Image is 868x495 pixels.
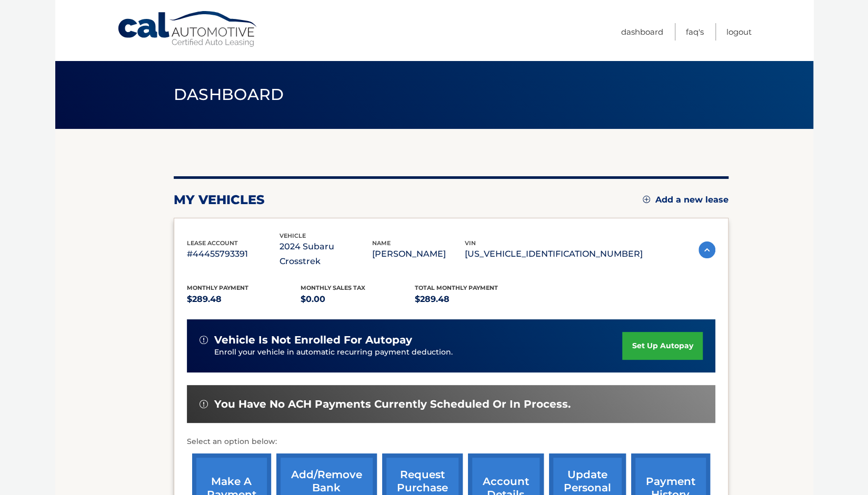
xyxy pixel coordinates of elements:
[699,241,715,258] img: accordion-active.svg
[621,23,663,41] a: Dashboard
[214,347,623,358] p: Enroll your vehicle in automatic recurring payment deduction.
[415,284,498,291] span: Total Monthly Payment
[686,23,704,41] a: FAQ's
[199,336,208,344] img: alert-white.svg
[199,400,208,408] img: alert-white.svg
[214,334,412,347] span: vehicle is not enrolled for autopay
[301,292,415,307] p: $0.00
[372,247,465,261] p: [PERSON_NAME]
[187,247,280,261] p: #44455793391
[280,239,372,269] p: 2024 Subaru Crosstrek
[280,232,306,239] span: vehicle
[372,239,391,247] span: name
[301,284,365,291] span: Monthly sales Tax
[465,247,643,261] p: [US_VEHICLE_IDENTIFICATION_NUMBER]
[187,436,715,448] p: Select an option below:
[643,196,650,203] img: add.svg
[187,239,238,247] span: lease account
[465,239,476,247] span: vin
[187,284,248,291] span: Monthly Payment
[174,85,284,104] span: Dashboard
[117,11,259,48] a: Cal Automotive
[726,23,752,41] a: Logout
[174,192,265,208] h2: my vehicles
[214,398,571,411] span: You have no ACH payments currently scheduled or in process.
[187,292,301,307] p: $289.48
[622,332,702,360] a: set up autopay
[643,195,729,205] a: Add a new lease
[415,292,529,307] p: $289.48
